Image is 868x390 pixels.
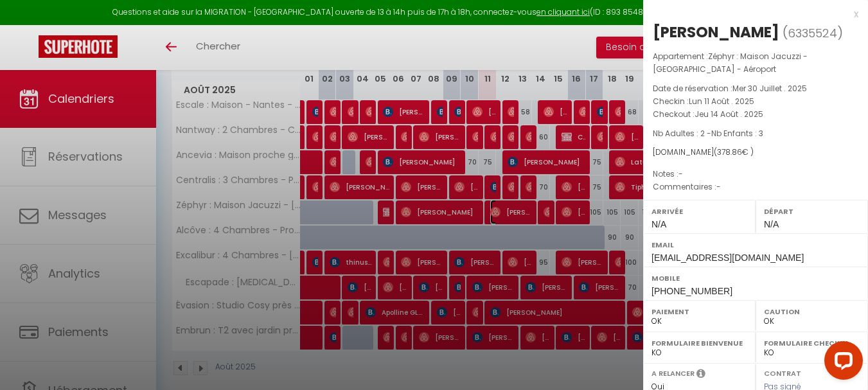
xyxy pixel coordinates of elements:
label: Email [651,238,860,251]
span: Lun 11 Août . 2025 [689,96,754,107]
span: Zéphyr : Maison Jacuzzi - [GEOGRAPHIC_DATA] - Aéroport [653,51,808,75]
span: - [678,168,683,179]
span: Jeu 14 Août . 2025 [695,109,763,120]
span: Nb Enfants : 3 [711,128,763,139]
span: [PHONE_NUMBER] [651,286,732,296]
span: ( € ) [714,146,754,157]
div: [PERSON_NAME] [653,22,779,42]
label: Paiement [651,305,747,318]
div: x [643,6,858,22]
span: ( ) [783,24,843,42]
iframe: LiveChat chat widget [814,336,868,390]
span: Mer 30 Juillet . 2025 [732,83,807,94]
p: Date de réservation : [653,82,858,95]
label: Caution [764,305,860,318]
span: Nb Adultes : 2 - [653,128,763,139]
p: Notes : [653,168,858,181]
p: Checkout : [653,108,858,121]
label: Contrat [764,368,801,377]
label: Formulaire Checkin [764,337,860,350]
span: 378.86 [717,146,742,157]
div: [DOMAIN_NAME] [653,146,858,159]
label: Mobile [651,272,860,285]
span: - [716,181,721,192]
i: Sélectionner OUI si vous souhaiter envoyer les séquences de messages post-checkout [696,368,705,382]
span: [EMAIL_ADDRESS][DOMAIN_NAME] [651,253,804,263]
span: N/A [764,219,779,229]
label: Arrivée [651,205,747,218]
label: Départ [764,205,860,218]
span: N/A [651,219,666,229]
label: A relancer [651,368,695,379]
label: Formulaire Bienvenue [651,337,747,350]
p: Commentaires : [653,181,858,193]
p: Appartement : [653,50,858,76]
p: Checkin : [653,95,858,108]
span: 6335524 [788,25,837,41]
